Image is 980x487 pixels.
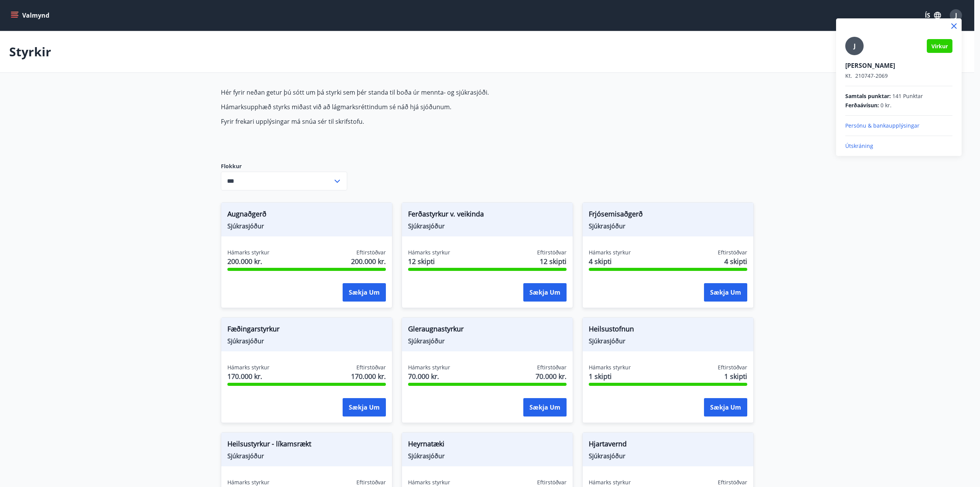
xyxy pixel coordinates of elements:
p: 210747-2069 [845,72,952,80]
span: Samtals punktar : [845,92,891,100]
span: 0 kr. [880,102,892,109]
p: [PERSON_NAME] [845,61,952,70]
span: Virkur [931,43,948,50]
p: Persónu & bankaupplýsingar [845,122,952,130]
p: Útskráning [845,142,952,150]
span: Ferðaávísun : [845,102,879,109]
span: J [854,42,856,50]
span: Kt. [845,72,852,79]
span: 141 Punktar [892,92,923,100]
